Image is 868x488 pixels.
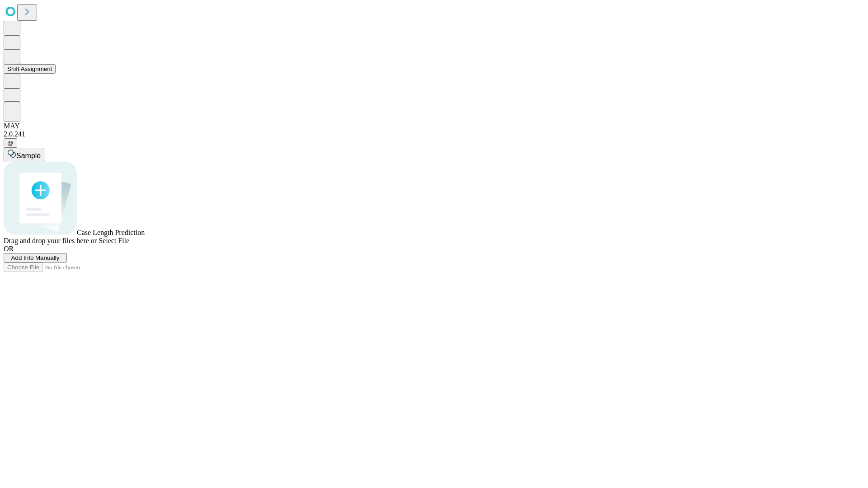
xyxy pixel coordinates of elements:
[4,138,17,148] button: @
[4,130,864,138] div: 2.0.241
[4,64,56,74] button: Shift Assignment
[4,122,864,130] div: MAY
[4,148,44,161] button: Sample
[7,140,14,146] span: @
[16,152,41,160] span: Sample
[4,237,97,244] span: Drag and drop your files here or
[4,245,14,253] span: OR
[11,254,60,261] span: Add Info Manually
[4,253,67,263] button: Add Info Manually
[99,237,129,244] span: Select File
[77,229,145,236] span: Case Length Prediction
